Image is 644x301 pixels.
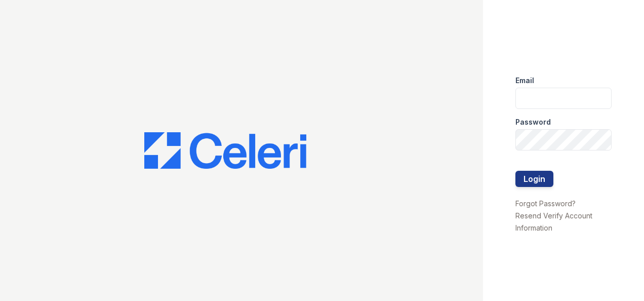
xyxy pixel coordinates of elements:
label: Password [515,117,551,127]
img: CE_Logo_Blue-a8612792a0a2168367f1c8372b55b34899dd931a85d93a1a3d3e32e68fde9ad4.png [144,132,306,169]
button: Login [515,171,553,187]
a: Resend Verify Account Information [515,211,592,232]
label: Email [515,76,534,86]
a: Forgot Password? [515,199,576,208]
